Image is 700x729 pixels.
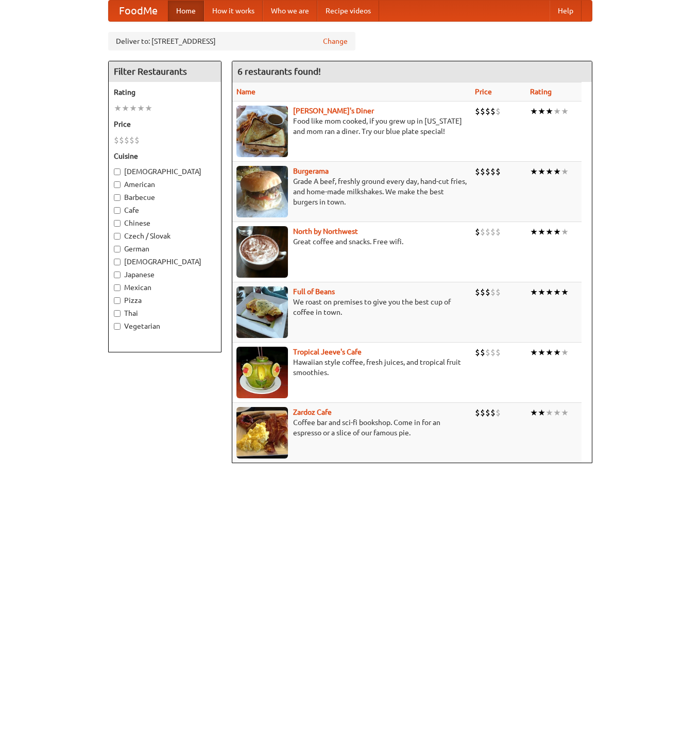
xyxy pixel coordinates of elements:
[480,286,485,298] li: $
[129,103,137,114] li: ★
[475,407,480,418] li: $
[129,134,134,146] li: $
[490,226,496,238] li: $
[114,244,216,254] label: German
[496,286,501,298] li: $
[485,166,490,177] li: $
[114,257,216,267] label: [DEMOGRAPHIC_DATA]
[114,282,216,293] label: Mexican
[236,357,467,378] p: Hawaiian style coffee, fresh juices, and tropical fruit smoothies.
[553,407,561,418] li: ★
[293,107,374,115] a: [PERSON_NAME]'s Diner
[114,233,121,240] input: Czech / Slovak
[114,246,121,252] input: German
[108,32,355,50] div: Deliver to: [STREET_ADDRESS]
[237,66,321,76] ng-pluralize: 6 restaurants found!
[236,116,467,137] p: Food like mom cooked, if you grew up in [US_STATE] and mom ran a diner. Try our blue plate special!
[553,166,561,177] li: ★
[561,226,569,238] li: ★
[475,226,480,238] li: $
[114,220,121,227] input: Chinese
[114,134,119,146] li: $
[137,103,145,114] li: ★
[530,407,538,418] li: ★
[561,166,569,177] li: ★
[236,236,467,247] p: Great coffee and snacks. Free wifi.
[204,1,263,21] a: How it works
[323,36,348,46] a: Change
[114,207,121,214] input: Cafe
[480,226,485,238] li: $
[317,1,379,21] a: Recipe videos
[114,168,121,175] input: [DEMOGRAPHIC_DATA]
[538,347,545,358] li: ★
[293,167,329,175] a: Burgerama
[545,226,553,238] li: ★
[114,103,122,114] li: ★
[538,226,545,238] li: ★
[485,106,490,117] li: $
[236,226,288,278] img: north.jpg
[530,226,538,238] li: ★
[553,226,561,238] li: ★
[561,286,569,298] li: ★
[538,166,545,177] li: ★
[114,181,121,188] input: American
[124,134,129,146] li: $
[561,106,569,117] li: ★
[293,287,335,296] a: Full of Beans
[480,106,485,117] li: $
[530,166,538,177] li: ★
[530,106,538,117] li: ★
[122,103,129,114] li: ★
[114,323,121,330] input: Vegetarian
[236,417,467,438] p: Coffee bar and sci-fi bookshop. Come in for an espresso or a slice of our famous pie.
[236,88,255,96] a: Name
[114,231,216,241] label: Czech / Slovak
[553,347,561,358] li: ★
[293,408,332,416] a: Zardoz Cafe
[293,348,362,356] a: Tropical Jeeve's Cafe
[496,407,501,418] li: $
[114,269,216,280] label: Japanese
[236,347,288,398] img: jeeves.jpg
[114,87,216,97] h5: Rating
[114,259,121,265] input: [DEMOGRAPHIC_DATA]
[114,308,216,318] label: Thai
[293,227,358,235] a: North by Northwest
[480,347,485,358] li: $
[134,134,140,146] li: $
[236,407,288,459] img: zardoz.jpg
[109,1,168,21] a: FoodMe
[538,286,545,298] li: ★
[236,176,467,207] p: Grade A beef, freshly ground every day, hand-cut fries, and home-made milkshakes. We make the bes...
[538,106,545,117] li: ★
[114,321,216,331] label: Vegetarian
[114,295,216,306] label: Pizza
[538,407,545,418] li: ★
[114,272,121,278] input: Japanese
[475,286,480,298] li: $
[553,106,561,117] li: ★
[114,218,216,228] label: Chinese
[114,119,216,129] h5: Price
[496,106,501,117] li: $
[168,1,204,21] a: Home
[530,347,538,358] li: ★
[490,106,496,117] li: $
[263,1,317,21] a: Who we are
[561,407,569,418] li: ★
[114,284,121,291] input: Mexican
[545,106,553,117] li: ★
[114,297,121,304] input: Pizza
[490,347,496,358] li: $
[119,134,124,146] li: $
[114,166,216,177] label: [DEMOGRAPHIC_DATA]
[530,286,538,298] li: ★
[496,226,501,238] li: $
[114,205,216,215] label: Cafe
[550,1,582,21] a: Help
[485,407,490,418] li: $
